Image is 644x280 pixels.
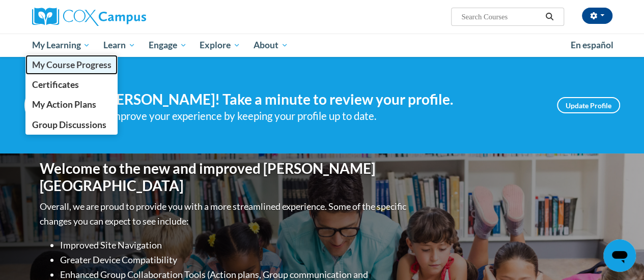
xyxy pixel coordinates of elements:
[564,35,620,56] a: En español
[32,119,106,130] span: Group Discussions
[32,39,90,51] span: My Learning
[247,34,295,57] a: About
[542,11,557,23] button: Search
[60,253,409,267] li: Greater Device Compatibility
[97,34,142,57] a: Learn
[24,82,70,128] img: Profile Image
[200,39,240,51] span: Explore
[103,39,135,51] span: Learn
[86,108,542,125] div: Help improve your experience by keeping your profile up to date.
[60,238,409,253] li: Improved Site Navigation
[25,55,118,75] a: My Course Progress
[32,99,96,110] span: My Action Plans
[86,91,542,108] h4: Hi [PERSON_NAME]! Take a minute to review your profile.
[254,39,288,51] span: About
[32,79,78,90] span: Certificates
[460,11,542,23] input: Search Courses
[25,34,97,57] a: My Learning
[142,34,193,57] a: Engage
[32,59,111,70] span: My Course Progress
[24,34,620,57] div: Main menu
[32,8,146,26] img: Cox Campus
[25,115,118,135] a: Group Discussions
[40,199,409,229] p: Overall, we are proud to provide you with a more streamlined experience. Some of the specific cha...
[25,95,118,114] a: My Action Plans
[603,239,636,272] iframe: Button to launch messaging window
[193,34,247,57] a: Explore
[571,40,613,50] span: En español
[25,75,118,95] a: Certificates
[557,97,620,113] a: Update Profile
[582,8,612,24] button: Account Settings
[32,8,215,26] a: Cox Campus
[40,160,409,194] h1: Welcome to the new and improved [PERSON_NAME][GEOGRAPHIC_DATA]
[149,39,187,51] span: Engage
